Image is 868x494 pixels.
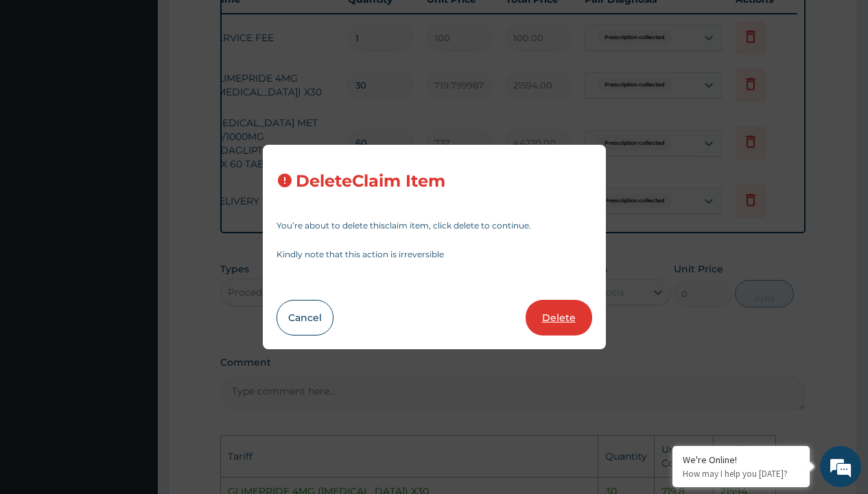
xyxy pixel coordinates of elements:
[277,222,592,230] p: You’re about to delete this claim item , click delete to continue.
[71,77,231,95] div: Chat with us now
[277,300,333,336] button: Cancel
[80,155,189,294] span: We're online!
[683,468,799,480] p: How may I help you today?
[7,340,261,388] textarea: Type your message and hit 'Enter'
[683,454,799,466] div: We're Online!
[526,300,592,336] button: Delete
[277,250,592,259] p: Kindly note that this action is irreversible
[225,7,258,40] div: Minimize live chat window
[296,172,445,191] h3: Delete Claim Item
[25,69,56,103] img: d_794563401_company_1708531726252_794563401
